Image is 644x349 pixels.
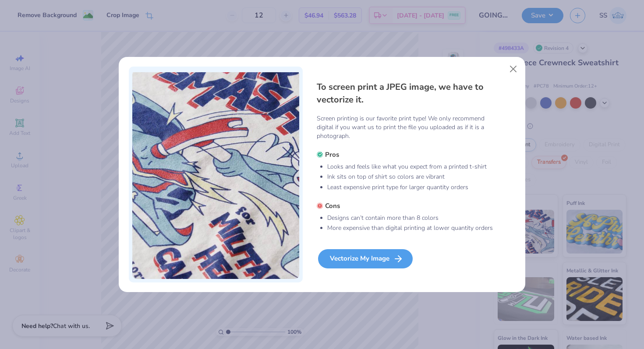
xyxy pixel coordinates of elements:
[317,81,494,106] h4: To screen print a JPEG image, we have to vectorize it.
[327,162,494,171] li: Looks and feels like what you expect from a printed t-shirt
[317,114,494,141] p: Screen printing is our favorite print type! We only recommend digital if you want us to print the...
[317,201,494,210] h5: Cons
[327,183,494,192] li: Least expensive print type for larger quantity orders
[327,224,494,233] li: More expensive than digital printing at lower quantity orders
[318,249,413,268] div: Vectorize My Image
[317,150,494,159] h5: Pros
[505,60,522,77] button: Close
[327,214,494,222] li: Designs can’t contain more than 8 colors
[327,173,494,181] li: Ink sits on top of shirt so colors are vibrant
